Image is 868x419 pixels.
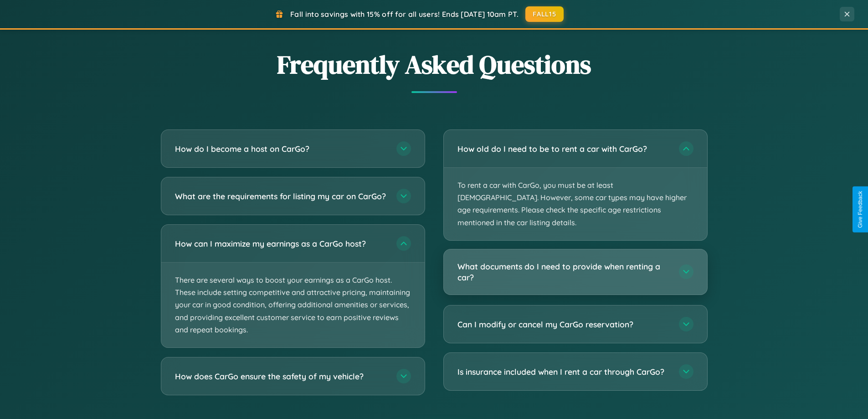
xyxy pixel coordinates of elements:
h3: Is insurance included when I rent a car through CarGo? [457,366,670,378]
h3: What are the requirements for listing my car on CarGo? [175,191,387,202]
button: FALL15 [525,6,564,22]
h3: How old do I need to be to rent a car with CarGo? [457,143,670,155]
p: There are several ways to boost your earnings as a CarGo host. These include setting competitive ... [161,263,425,347]
div: Give Feedback [857,191,863,228]
h2: Frequently Asked Questions [161,47,708,82]
h3: How can I maximize my earnings as a CarGo host? [175,238,387,249]
h3: Can I modify or cancel my CarGo reservation? [457,319,670,330]
span: Fall into savings with 15% off for all users! Ends [DATE] 10am PT. [290,10,519,19]
h3: How do I become a host on CarGo? [175,143,387,155]
h3: What documents do I need to provide when renting a car? [457,261,670,283]
h3: How does CarGo ensure the safety of my vehicle? [175,371,387,382]
p: To rent a car with CarGo, you must be at least [DEMOGRAPHIC_DATA]. However, some car types may ha... [444,168,707,240]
